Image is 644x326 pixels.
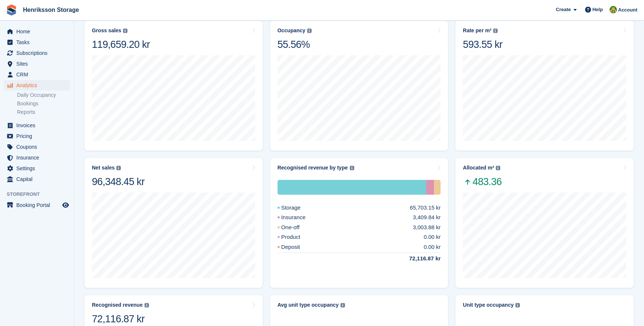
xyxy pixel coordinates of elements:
div: Gross sales [92,27,121,34]
a: Reports [17,109,70,116]
a: menu [4,163,70,174]
span: Analytics [16,80,61,90]
div: 3,409.84 kr [413,213,441,222]
a: menu [4,80,70,90]
div: Recognised revenue [92,302,143,308]
span: Settings [16,163,61,174]
a: menu [4,174,70,184]
span: Booking Portal [16,200,61,210]
span: 483.36 [463,175,502,188]
div: Net sales [92,165,114,171]
div: 72,116.87 kr [391,254,441,263]
a: Daily Occupancy [17,92,70,99]
a: menu [4,26,70,37]
div: 72,116.87 kr [92,313,149,325]
div: Rate per m² [463,27,491,34]
a: Bookings [17,100,70,107]
div: Occupancy [278,27,305,34]
img: icon-info-grey-7440780725fd019a000dd9b08b2336e03edf1995a4989e88bcd33f0948082b44.svg [493,29,498,33]
a: menu [4,48,70,58]
div: Insurance [426,180,434,195]
a: menu [4,200,70,210]
span: Account [618,6,637,14]
div: 96,348.45 kr [92,175,145,188]
span: Insurance [16,152,61,163]
a: menu [4,69,70,80]
span: Home [16,26,61,37]
span: Help [592,6,603,13]
div: Unit type occupancy [463,302,514,308]
span: Sites [16,59,61,69]
a: menu [4,120,70,131]
span: Storefront [7,191,74,198]
div: 119,659.20 kr [92,38,150,51]
span: CRM [16,69,61,80]
img: icon-info-grey-7440780725fd019a000dd9b08b2336e03edf1995a4989e88bcd33f0948082b44.svg [307,29,312,33]
div: 593.55 kr [463,38,502,51]
img: stora-icon-8386f47178a22dfd0bd8f6a31ec36ba5ce8667c1dd55bd0f319d3a0aa187defe.svg [6,4,17,16]
div: Storage [278,204,319,212]
a: menu [4,37,70,47]
a: menu [4,131,70,141]
div: Product [278,233,318,241]
div: Allocated m² [463,165,494,171]
div: Storage [278,180,426,195]
a: Preview store [61,201,70,210]
div: 65,703.15 kr [410,204,441,212]
div: One-off [278,223,318,232]
img: icon-info-grey-7440780725fd019a000dd9b08b2336e03edf1995a4989e88bcd33f0948082b44.svg [123,29,127,33]
img: Mikael Holmström [610,6,617,13]
span: Subscriptions [16,48,61,58]
span: Pricing [16,131,61,141]
div: One-off [434,180,441,195]
div: 0.00 kr [424,243,441,251]
div: Deposit [278,243,318,251]
a: menu [4,59,70,69]
div: 0.00 kr [424,233,441,241]
img: icon-info-grey-7440780725fd019a000dd9b08b2336e03edf1995a4989e88bcd33f0948082b44.svg [496,166,500,170]
a: menu [4,152,70,163]
span: Coupons [16,142,61,152]
div: 55.56% [278,38,312,51]
img: icon-info-grey-7440780725fd019a000dd9b08b2336e03edf1995a4989e88bcd33f0948082b44.svg [116,166,121,170]
span: Capital [16,174,61,184]
div: Insurance [278,213,323,222]
img: icon-info-grey-7440780725fd019a000dd9b08b2336e03edf1995a4989e88bcd33f0948082b44.svg [341,303,345,307]
div: Recognised revenue by type [278,165,348,171]
span: Create [556,6,571,13]
img: icon-info-grey-7440780725fd019a000dd9b08b2336e03edf1995a4989e88bcd33f0948082b44.svg [350,166,354,170]
div: 3,003.88 kr [413,223,441,232]
img: icon-info-grey-7440780725fd019a000dd9b08b2336e03edf1995a4989e88bcd33f0948082b44.svg [515,303,520,307]
span: Invoices [16,120,61,131]
img: icon-info-grey-7440780725fd019a000dd9b08b2336e03edf1995a4989e88bcd33f0948082b44.svg [145,303,149,307]
span: Tasks [16,37,61,47]
div: Avg unit type occupancy [278,302,339,308]
a: Henriksson Storage [20,4,82,16]
a: menu [4,142,70,152]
